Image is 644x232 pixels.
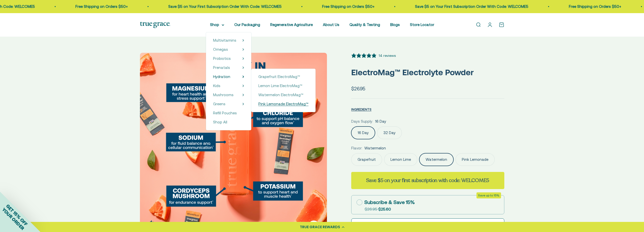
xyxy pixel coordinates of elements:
[323,22,339,27] a: About Us
[161,4,275,10] p: Save $5 on Your First Subscription Order With Code: WELCOME5
[69,4,121,9] a: Free Shipping on Orders $50+
[375,118,386,124] span: 16 Day
[258,101,308,107] a: Pink Lemonade ElectroMag™
[213,46,228,53] a: Omegas
[213,65,230,71] a: Prenatals
[1,207,25,231] span: YOUR ORDER
[258,74,300,79] span: Grapefruit ElectroMag™
[213,65,230,70] span: Prenatals
[213,74,230,80] a: Hydration
[210,22,224,28] summary: Shop
[258,83,308,89] a: Lemon Lime ElectroMag™
[258,92,308,98] a: Watermelon ElectroMag™
[213,56,231,62] a: Probiotics
[213,56,231,61] span: Probiotics
[258,84,302,88] span: Lemon Lime ElectroMag™
[351,118,373,124] legend: Days Supply:
[351,145,362,151] legend: Flavor:
[213,92,234,98] a: Mushrooms
[351,106,371,112] button: INGREDIENTS
[213,74,230,79] span: Hydration
[408,4,522,10] p: Save $5 on Your First Subscription Order With Code: WELCOME5
[213,83,244,89] summary: Kids
[390,22,400,27] a: Blogs
[213,56,244,62] summary: Probiotics
[213,84,220,88] span: Kids
[213,83,220,89] a: Kids
[213,38,236,42] span: Multivitamins
[213,93,234,97] span: Mushrooms
[258,102,308,106] span: Pink Lemonade ElectroMag™
[366,177,489,184] strong: Save $5 on your first subscription with code: WELCOME5
[562,4,614,9] a: Free Shipping on Orders $50+
[364,145,386,151] span: Watermelon
[258,93,303,97] span: Watermelon ElectroMag™
[213,74,244,80] summary: Hydration
[213,46,244,53] summary: Omegas
[213,120,227,124] span: Shop All
[234,22,260,27] a: Our Packaging
[351,108,371,111] span: INGREDIENTS
[213,37,244,43] summary: Multivitamins
[270,22,313,27] a: Regenerative Agriculture
[300,224,340,230] div: TRUE GRACE REWARDS
[213,102,225,106] span: Greens
[213,101,225,107] a: Greens
[410,22,434,27] a: Store Locator
[5,203,29,227] span: GET 15% OFF
[315,4,368,9] a: Free Shipping on Orders $50+
[213,92,244,98] summary: Mushrooms
[213,111,237,115] span: Refill Pouches
[379,53,396,58] div: 14 reviews
[213,65,244,71] summary: Prenatals
[351,85,365,92] sale-price: $26.95
[213,101,244,107] summary: Greens
[213,110,244,116] a: Refill Pouches
[258,74,308,80] a: Grapefruit ElectroMag™
[213,37,236,43] a: Multivitamins
[349,22,380,27] a: Quality & Testing
[351,53,396,58] button: 5 stars, 14 ratings
[351,66,504,79] p: ElectroMag™ Electrolyte Powder
[213,119,244,125] a: Shop All
[213,47,228,51] span: Omegas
